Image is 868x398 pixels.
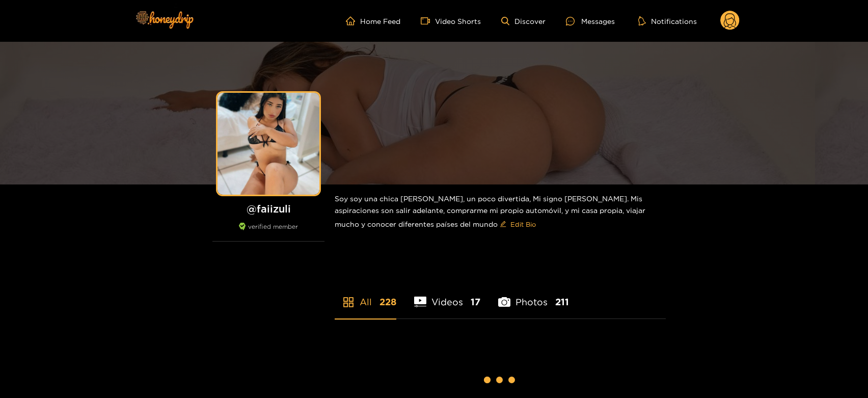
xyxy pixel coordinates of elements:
span: video-camera [421,16,435,25]
li: Photos [498,273,569,319]
span: 211 [555,296,569,308]
span: home [346,16,360,25]
button: Notifications [635,16,700,26]
h1: @ faiizuli [212,202,324,215]
div: Soy soy una chica [PERSON_NAME], un poco divertida, Mi signo [PERSON_NAME]. Mis aspiraciones son ... [335,184,666,241]
li: All [335,273,396,319]
li: Videos [414,273,480,319]
span: appstore [342,296,355,308]
span: 228 [379,296,396,308]
button: editEdit Bio [498,216,538,232]
a: Video Shorts [421,16,481,25]
a: Discover [501,17,546,25]
div: verified member [212,223,324,242]
span: Edit Bio [510,219,536,229]
a: Home Feed [346,16,400,25]
span: edit [500,221,506,228]
span: 17 [471,296,480,308]
div: Messages [566,15,615,27]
